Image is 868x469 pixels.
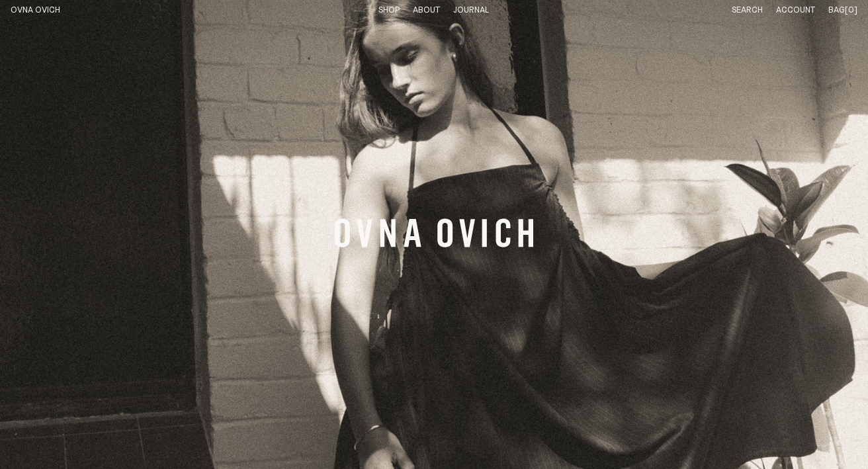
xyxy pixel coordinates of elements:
span: [0] [845,6,857,15]
a: Home [11,6,60,15]
a: Search [732,6,763,15]
a: Account [776,6,815,15]
a: Banner Link [335,218,533,251]
a: Shop [378,6,400,15]
summary: About [413,5,440,17]
a: Journal [453,6,489,15]
span: Bag [828,6,845,15]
